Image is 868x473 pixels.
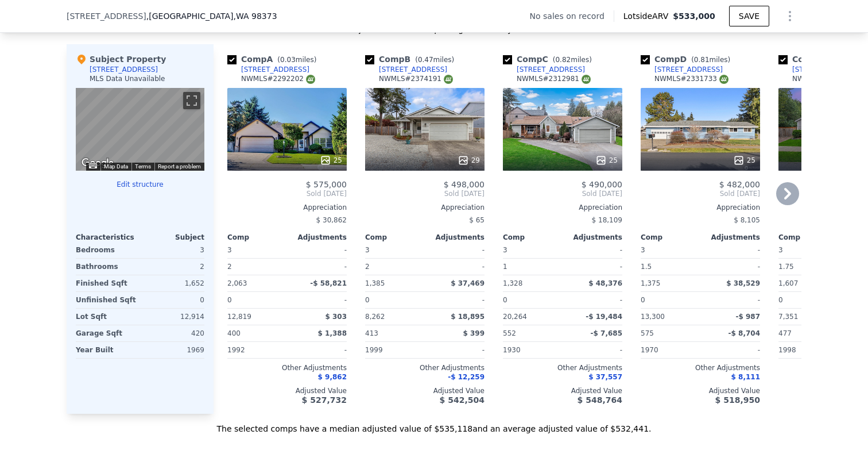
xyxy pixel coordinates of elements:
span: $ 1,388 [318,329,347,337]
div: Appreciation [227,203,347,212]
div: Comp [641,233,700,242]
span: -$ 58,821 [310,279,347,287]
span: $ 399 [463,329,485,337]
div: Comp [778,233,838,242]
span: ( miles) [548,56,596,64]
div: Other Adjustments [503,363,622,372]
a: Terms (opens in new tab) [135,163,151,170]
span: 575 [641,329,654,337]
span: Sold [DATE] [365,189,485,198]
span: 2,063 [227,279,247,287]
span: $ 518,950 [715,395,760,405]
div: 1.5 [641,259,698,275]
div: - [289,342,347,358]
div: 29 [458,155,480,166]
span: $ 575,000 [306,180,347,189]
div: 12,914 [142,309,204,325]
span: 13,300 [641,313,665,321]
span: ( miles) [687,56,735,64]
div: Subject Property [76,53,166,65]
div: - [289,242,347,258]
div: Comp [227,233,287,242]
span: $ 30,862 [316,216,347,224]
span: 3 [365,246,370,254]
div: Adjustments [287,233,347,242]
div: 420 [142,325,204,341]
span: 0 [641,296,645,304]
a: [STREET_ADDRESS] [641,65,723,74]
a: [STREET_ADDRESS] [365,65,447,74]
span: 477 [778,329,792,337]
div: - [289,292,347,308]
span: 0 [365,296,370,304]
div: 1 [503,259,560,275]
span: 552 [503,329,516,337]
div: 25 [733,155,755,166]
div: Adjustments [563,233,622,242]
div: [STREET_ADDRESS] [90,65,158,74]
div: - [427,259,485,275]
a: Open this area in Google Maps (opens a new window) [79,156,117,171]
span: , [GEOGRAPHIC_DATA] [146,10,277,22]
div: No sales on record [530,10,614,22]
div: Adjusted Value [641,386,760,395]
div: 1.75 [778,259,836,275]
div: [STREET_ADDRESS] [379,65,447,74]
span: $ 8,111 [731,373,760,381]
div: Comp B [365,53,459,65]
div: Garage Sqft [76,325,138,341]
div: Adjustments [425,233,485,242]
span: -$ 19,484 [586,313,622,321]
span: 3 [227,246,232,254]
div: 1998 [778,342,836,358]
button: Show Options [778,5,801,28]
span: Lotside ARV [623,10,673,22]
span: $ 18,895 [451,313,485,321]
span: $ 548,764 [578,395,622,405]
span: -$ 12,259 [448,373,485,381]
div: Bedrooms [76,242,138,258]
span: -$ 7,685 [591,329,622,337]
span: $ 37,469 [451,279,485,287]
a: [STREET_ADDRESS] [227,65,309,74]
div: 0 [142,292,204,308]
div: Characteristics [76,233,140,242]
div: Appreciation [365,203,485,212]
div: - [703,259,760,275]
div: Appreciation [503,203,622,212]
div: [STREET_ADDRESS] [241,65,309,74]
span: $ 527,732 [302,395,347,405]
div: 2 [365,259,423,275]
span: 3 [778,246,783,254]
div: 3 [142,242,204,258]
div: 1992 [227,342,285,358]
span: Sold [DATE] [641,189,760,198]
div: 1999 [365,342,423,358]
div: Comp A [227,53,321,65]
a: [STREET_ADDRESS] [503,65,585,74]
div: - [565,342,622,358]
div: - [565,259,622,275]
span: 0.81 [694,56,710,64]
div: Bathrooms [76,259,138,275]
div: 25 [320,155,342,166]
div: Adjusted Value [503,386,622,395]
span: 3 [503,246,507,254]
div: [STREET_ADDRESS] [517,65,585,74]
div: Comp [365,233,425,242]
div: 1970 [641,342,698,358]
span: 1,385 [365,279,385,287]
button: SAVE [729,6,769,26]
span: ( miles) [273,56,321,64]
div: NWMLS # 2331733 [654,74,728,84]
div: Other Adjustments [641,363,760,372]
img: NWMLS Logo [306,75,315,84]
div: - [703,292,760,308]
div: Street View [76,88,204,171]
span: 8,262 [365,313,385,321]
div: 1,652 [142,275,204,291]
span: $ 303 [325,313,347,321]
span: $ 490,000 [582,180,622,189]
span: $ 37,557 [588,373,622,381]
span: $ 65 [469,216,485,224]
